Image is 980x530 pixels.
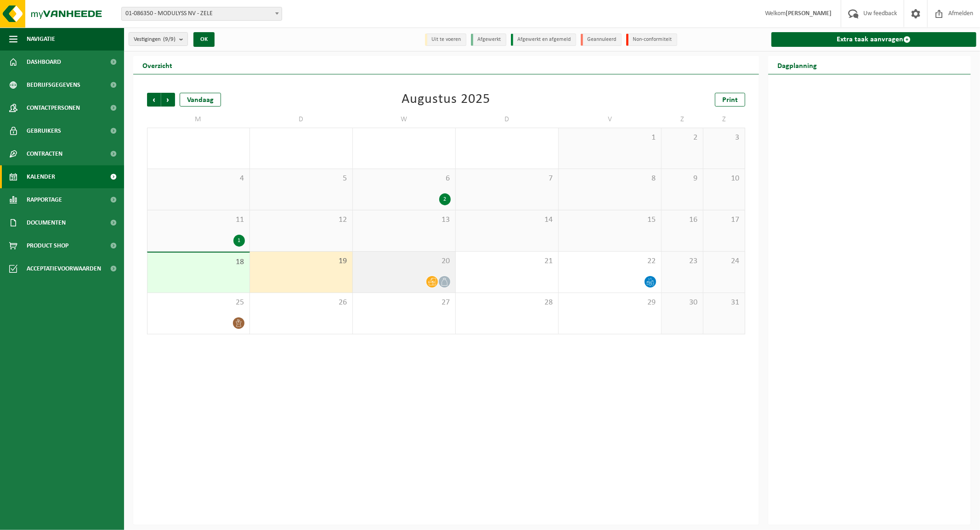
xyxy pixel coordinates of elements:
[255,174,348,184] span: 5
[708,256,740,266] span: 24
[133,56,181,74] h2: Overzicht
[703,111,745,128] td: Z
[460,215,554,225] span: 14
[27,51,61,73] span: Dashboard
[233,235,245,247] div: 1
[768,56,826,74] h2: Dagplanning
[786,10,832,17] strong: [PERSON_NAME]
[357,298,451,308] span: 27
[250,111,353,128] td: D
[666,174,698,184] span: 9
[563,215,657,225] span: 15
[357,174,451,184] span: 6
[666,215,698,225] span: 16
[708,215,740,225] span: 17
[134,33,176,46] span: Vestigingen
[357,256,451,266] span: 20
[152,215,245,225] span: 11
[456,111,559,128] td: D
[708,298,740,308] span: 31
[161,93,175,107] span: Volgende
[563,133,657,143] span: 1
[27,142,62,165] span: Contracten
[563,298,657,308] span: 29
[27,211,66,234] span: Documenten
[559,111,662,128] td: V
[715,93,745,107] a: Print
[193,32,215,47] button: OK
[771,32,976,47] a: Extra taak aanvragen
[581,34,622,46] li: Geannuleerd
[27,28,55,51] span: Navigatie
[666,298,698,308] span: 30
[27,188,62,211] span: Rapportage
[662,111,703,128] td: Z
[255,215,348,225] span: 12
[425,34,466,46] li: Uit te voeren
[27,165,55,188] span: Kalender
[666,133,698,143] span: 2
[471,34,506,46] li: Afgewerkt
[129,32,188,46] button: Vestigingen(9/9)
[122,7,282,20] span: 01-086350 - MODULYSS NV - ZELE
[353,111,456,128] td: W
[460,298,554,308] span: 28
[439,193,451,205] div: 2
[402,93,491,107] div: Augustus 2025
[460,174,554,184] span: 7
[255,298,348,308] span: 26
[152,298,245,308] span: 25
[563,256,657,266] span: 22
[152,257,245,267] span: 18
[163,36,176,42] count: (9/9)
[147,93,161,107] span: Vorige
[27,234,68,257] span: Product Shop
[27,96,80,119] span: Contactpersonen
[460,256,554,266] span: 21
[121,7,282,21] span: 01-086350 - MODULYSS NV - ZELE
[511,34,576,46] li: Afgewerkt en afgemeld
[152,174,245,184] span: 4
[27,73,80,96] span: Bedrijfsgegevens
[666,256,698,266] span: 23
[708,133,740,143] span: 3
[563,174,657,184] span: 8
[255,256,348,266] span: 19
[27,119,61,142] span: Gebruikers
[708,174,740,184] span: 10
[147,111,250,128] td: M
[27,257,101,280] span: Acceptatievoorwaarden
[626,34,677,46] li: Non-conformiteit
[180,93,221,107] div: Vandaag
[357,215,451,225] span: 13
[722,96,738,104] span: Print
